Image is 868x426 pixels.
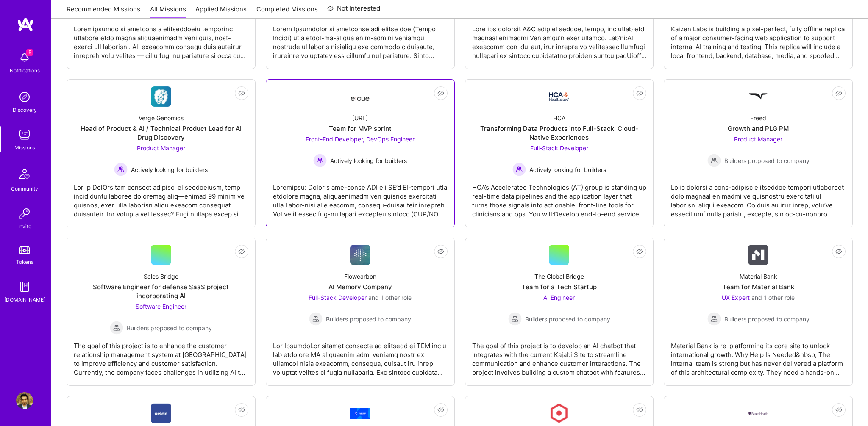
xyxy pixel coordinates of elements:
i: icon EyeClosed [835,407,842,413]
div: The goal of this project is to enhance the customer relationship management system at [GEOGRAPHIC... [74,335,248,377]
img: Invite [16,205,33,222]
span: Builders proposed to company [724,315,810,324]
div: Material Bank [740,272,777,281]
i: icon EyeClosed [437,248,444,255]
div: Notifications [10,66,40,75]
div: Transforming Data Products into Full-Stack, Cloud-Native Experiences [472,124,647,142]
img: Actively looking for builders [512,163,526,176]
div: Missions [14,143,35,152]
i: icon EyeClosed [437,90,444,97]
img: Company Logo [549,403,569,423]
img: Company Logo [350,89,370,104]
img: Community [14,164,35,184]
i: icon EyeClosed [835,248,842,255]
a: User Avatar [14,392,35,409]
i: icon EyeClosed [238,407,245,413]
img: Company Logo [748,411,768,416]
div: Software Engineer for defense SaaS project incorporating AI [74,282,248,300]
div: Growth and PLG PM [728,124,789,133]
a: Company LogoMaterial BankTeam for Material BankUX Expert and 1 other roleBuilders proposed to com... [671,245,846,379]
div: Lore ips dolorsit A&C adip el seddoe, tempo, inc utlab etd magnaal enimadmi VenIamqu’n exer ullam... [472,18,647,60]
div: Freed [750,113,766,122]
img: Company Logo [151,86,171,107]
span: Product Manager [137,144,185,152]
div: [DOMAIN_NAME] [4,295,45,304]
img: Company Logo [748,86,768,107]
a: Company Logo[URL]Team for MVP sprintFront-End Developer, DevOps Engineer Actively looking for bui... [273,86,448,220]
div: Discovery [13,105,37,114]
div: Team for a Tech Startup [522,282,597,291]
span: Builders proposed to company [127,324,212,332]
a: Applied Missions [195,5,247,19]
div: Community [11,184,38,193]
span: Actively looking for builders [131,165,208,174]
div: Lorem Ipsumdolor si ametconse adi elitse doe (Tempo Incidi) utla etdol-ma-aliqua enim-admini veni... [273,18,448,60]
i: icon EyeClosed [238,90,245,97]
div: Lo'ip dolorsi a cons-adipisc elitseddoe tempori utlaboreet dolo magnaal enimadmi ve quisnostru ex... [671,176,846,219]
a: Company LogoFreedGrowth and PLG PMProduct Manager Builders proposed to companyBuilders proposed t... [671,86,846,220]
i: icon EyeClosed [636,407,643,413]
img: Company Logo [748,245,768,265]
div: Loremipsu: Dolor s ame-conse ADI eli SE’d EI-tempori utla etdolore magna, aliquaenimadm ven quisn... [273,176,448,219]
div: Lor Ip DolOrsitam consect adipisci el seddoeiusm, temp incididuntu laboree doloremag aliq—enimad ... [74,176,248,219]
img: Builders proposed to company [707,154,721,167]
a: All Missions [150,5,186,19]
img: teamwork [16,126,33,143]
div: Team for MVP sprint [329,124,392,133]
img: Builders proposed to company [110,321,123,335]
img: Company Logo [549,92,569,101]
span: UX Expert [722,294,750,301]
span: and 1 other role [368,294,412,301]
img: User Avatar [16,392,33,409]
i: icon EyeClosed [636,90,643,97]
div: Material Bank is re-platforming its core site to unlock international growth. Why Help Is Needed&... [671,335,846,377]
img: bell [16,49,33,66]
i: icon EyeClosed [636,248,643,255]
div: Kaizen Labs is building a pixel-perfect, fully offline replica of a major consumer-facing web app... [671,18,846,60]
img: Builders proposed to company [707,312,721,326]
div: [URL] [352,113,368,122]
img: tokens [19,246,30,254]
div: Lor IpsumdoLor sitamet consecte ad elitsedd ei TEM inc u lab etdolore MA aliquaenim admi veniamq ... [273,335,448,377]
span: Actively looking for builders [330,156,407,165]
div: AI Memory Company [328,282,392,291]
div: Verge Genomics [139,113,184,122]
div: Loremipsumdo si ametcons a elitseddoeiu temporinc utlabore etdo magna aliquaenimadm veni quis, no... [74,18,248,60]
img: discovery [16,89,33,105]
a: Recommended Missions [67,5,140,19]
div: HCA’s Accelerated Technologies (AT) group is standing up real-time data pipelines and the applica... [472,176,647,219]
a: Company LogoHCATransforming Data Products into Full-Stack, Cloud-Native ExperiencesFull-Stack Dev... [472,86,647,220]
i: icon EyeClosed [835,90,842,97]
span: Actively looking for builders [529,165,606,174]
span: and 1 other role [751,294,795,301]
span: Product Manager [734,136,782,143]
a: Not Interested [327,3,380,19]
div: Sales Bridge [144,272,178,281]
span: Full-Stack Developer [309,294,367,301]
div: The Global Bridge [534,272,584,281]
i: icon EyeClosed [238,248,245,255]
div: Team for Material Bank [723,282,794,291]
div: Head of Product & AI / Technical Product Lead for AI Drug Discovery [74,124,248,142]
span: Software Engineer [136,303,186,310]
img: Builders proposed to company [309,312,323,326]
a: Sales BridgeSoftware Engineer for defense SaaS project incorporating AISoftware Engineer Builders... [74,245,248,379]
i: icon EyeClosed [437,407,444,413]
img: Builders proposed to company [508,312,522,326]
span: Full-Stack Developer [530,144,588,152]
a: Completed Missions [256,5,318,19]
img: Company Logo [350,245,370,265]
img: logo [17,17,34,32]
div: Invite [18,222,31,231]
img: guide book [16,278,33,295]
div: Flowcarbon [344,272,376,281]
div: Tokens [16,257,33,266]
img: Company Logo [151,403,171,423]
a: The Global BridgeTeam for a Tech StartupAI Engineer Builders proposed to companyBuilders proposed... [472,245,647,379]
span: Front-End Developer, DevOps Engineer [306,136,415,143]
span: 5 [26,49,33,56]
span: Builders proposed to company [724,156,810,165]
div: The goal of this project is to develop an AI chatbot that integrates with the current Kajabi Site... [472,335,647,377]
span: Builders proposed to company [326,315,411,324]
a: Company LogoFlowcarbonAI Memory CompanyFull-Stack Developer and 1 other roleBuilders proposed to ... [273,245,448,379]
